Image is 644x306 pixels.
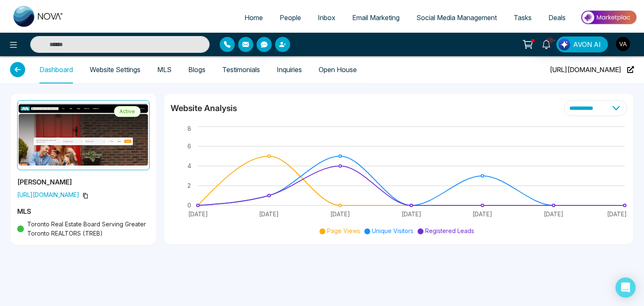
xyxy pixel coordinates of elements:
[271,10,309,26] a: People
[318,13,335,22] span: Inbox
[372,227,413,234] span: Unique Visitors
[615,277,636,298] div: Open Intercom Messenger
[408,10,505,26] a: Social Media Management
[550,56,621,83] span: [URL][DOMAIN_NAME]
[505,10,540,26] a: Tasks
[187,162,191,169] tspan: 4
[222,66,260,73] a: Testimonials
[578,8,639,27] img: Market-place.gif
[187,143,191,150] tspan: 6
[327,227,360,234] span: Page Views
[416,13,497,22] span: Social Media Management
[277,66,302,73] a: Inquiries
[550,56,634,83] a: [URL][DOMAIN_NAME]
[259,210,279,218] tspan: [DATE]
[39,66,73,73] a: Dashboard
[309,10,344,26] a: Inbox
[607,210,627,218] tspan: [DATE]
[546,36,554,44] span: 10+
[187,182,191,189] tspan: 2
[187,125,191,132] tspan: 8
[188,210,208,218] tspan: [DATE]
[90,66,140,73] a: Website Settings
[17,177,150,187] h5: [PERSON_NAME]
[573,39,601,49] span: AVON AI
[236,10,271,26] a: Home
[17,190,150,200] span: [URL][DOMAIN_NAME]
[540,10,574,26] a: Deals
[187,202,191,209] tspan: 0
[244,13,263,22] span: Home
[536,36,556,51] a: 10+
[514,13,532,22] span: Tasks
[17,100,150,170] img: Profile
[548,13,566,22] span: Deals
[425,227,474,234] span: Registered Leads
[280,13,301,22] span: People
[171,102,237,114] h4: Website Analysis
[558,39,570,50] img: Lead Flow
[352,13,400,22] span: Email Marketing
[556,36,608,52] button: AVON AI
[13,6,64,27] img: Nova CRM Logo
[157,66,171,73] a: MLS
[402,210,421,218] tspan: [DATE]
[473,210,492,218] tspan: [DATE]
[319,66,357,73] a: Open House
[544,210,563,218] tspan: [DATE]
[330,210,350,218] tspan: [DATE]
[17,206,150,216] h5: MLS
[17,220,150,238] div: Toronto Real Estate Board Serving Greater Toronto REALTORS (TREB)
[114,106,140,117] span: Active
[616,37,630,51] img: User Avatar
[188,66,205,73] a: Blogs
[344,10,408,26] a: Email Marketing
